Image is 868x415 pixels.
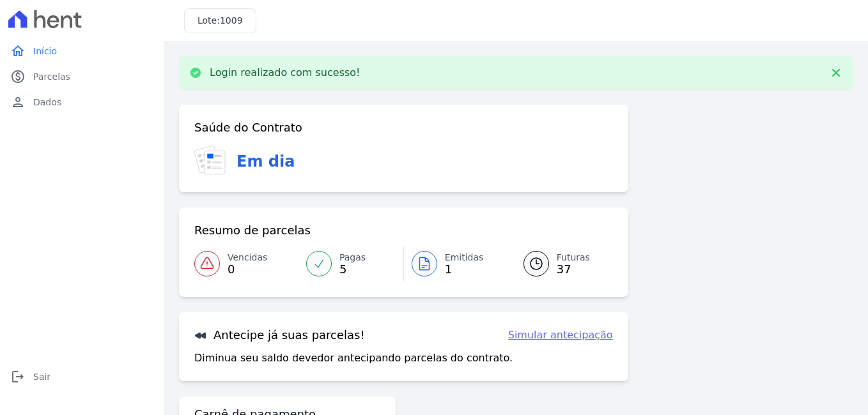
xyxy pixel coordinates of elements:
[33,70,70,83] span: Parcelas
[5,89,159,115] a: personDados
[339,264,366,275] span: 5
[210,66,360,79] p: Login realizado com sucesso!
[194,120,302,135] h3: Saúde do Contrato
[557,251,590,264] span: Futuras
[194,328,365,343] h3: Antecipe já suas parcelas!
[508,328,613,343] a: Simular antecipação
[557,264,590,275] span: 37
[5,38,159,64] a: homeInício
[220,15,243,26] span: 1009
[33,370,50,383] span: Sair
[198,14,243,27] h3: Lote:
[10,43,26,59] i: home
[194,223,311,238] h3: Resumo de parcelas
[10,69,26,84] i: paid
[33,96,61,109] span: Dados
[404,246,508,282] a: Emitidas 1
[33,45,57,57] span: Início
[228,264,267,275] span: 0
[445,251,484,264] span: Emitidas
[228,251,267,264] span: Vencidas
[445,264,484,275] span: 1
[194,351,513,366] p: Diminua seu saldo devedor antecipando parcelas do contrato.
[5,364,159,389] a: logoutSair
[194,246,298,282] a: Vencidas 0
[10,369,26,384] i: logout
[236,150,295,173] h3: Em dia
[508,246,613,282] a: Futuras 37
[298,246,403,282] a: Pagas 5
[5,64,159,89] a: paidParcelas
[339,251,366,264] span: Pagas
[10,94,26,110] i: person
